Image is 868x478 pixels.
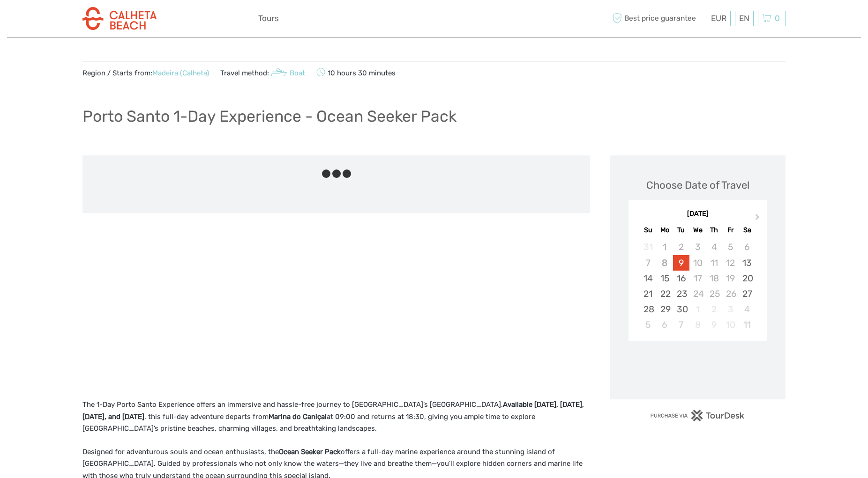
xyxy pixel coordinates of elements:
div: Sa [739,224,755,236]
div: Not available Thursday, September 4th, 2025 [706,239,722,255]
div: Loading... [695,366,701,372]
span: EUR [711,14,726,23]
div: Not available Wednesday, October 8th, 2025 [689,317,706,332]
div: Not available Monday, September 1st, 2025 [657,239,673,255]
div: EN [735,11,754,26]
div: Choose Saturday, October 4th, 2025 [739,302,755,317]
div: Choose Saturday, September 20th, 2025 [739,271,755,286]
div: month 2025-09 [631,239,763,332]
strong: Available [DATE], [DATE], [DATE], and [DATE] [82,400,584,421]
div: Not available Friday, September 26th, 2025 [722,286,739,302]
div: Choose Monday, October 6th, 2025 [657,317,673,332]
div: Choose Saturday, September 13th, 2025 [739,255,755,271]
div: Not available Thursday, October 2nd, 2025 [706,302,722,317]
span: Region / Starts from: [82,68,209,78]
span: 0 [773,14,781,23]
div: We [689,224,706,236]
img: PurchaseViaTourDesk.png [650,410,745,421]
div: Not available Thursday, October 9th, 2025 [706,317,722,332]
div: Not available Friday, October 3rd, 2025 [722,302,739,317]
span: Travel method: [220,66,305,79]
div: Mo [657,224,673,236]
div: Choose Monday, September 22nd, 2025 [657,286,673,302]
div: Choose Tuesday, September 30th, 2025 [673,302,689,317]
div: Choose Tuesday, September 23rd, 2025 [673,286,689,302]
div: Choose Saturday, September 27th, 2025 [739,286,755,302]
div: Fr [722,224,739,236]
div: [DATE] [629,209,767,219]
div: Not available Wednesday, September 3rd, 2025 [689,239,706,255]
strong: Marina do Caniçal [269,412,327,421]
div: Not available Thursday, September 25th, 2025 [706,286,722,302]
strong: Ocean Seeker Pack [279,448,341,456]
a: Madeira (Calheta) [152,69,209,77]
div: Not available Thursday, September 11th, 2025 [706,255,722,271]
div: Not available Sunday, September 7th, 2025 [640,255,656,271]
button: Next Month [751,212,766,227]
div: Th [706,224,722,236]
div: Choose Tuesday, September 9th, 2025 [673,255,689,271]
div: Not available Friday, October 10th, 2025 [722,317,739,332]
div: Not available Wednesday, September 10th, 2025 [689,255,706,271]
div: Choose Sunday, September 28th, 2025 [640,302,656,317]
div: Not available Wednesday, October 1st, 2025 [689,302,706,317]
div: Choose Sunday, September 21st, 2025 [640,286,656,302]
h1: Porto Santo 1-Day Experience - Ocean Seeker Pack [82,107,456,126]
div: Choose Monday, September 15th, 2025 [657,271,673,286]
div: Not available Wednesday, September 24th, 2025 [689,286,706,302]
div: Choose Tuesday, September 16th, 2025 [673,271,689,286]
div: Su [640,224,656,236]
div: Choose Date of Travel [646,178,749,192]
div: Not available Tuesday, September 2nd, 2025 [673,239,689,255]
div: Not available Friday, September 5th, 2025 [722,239,739,255]
div: Choose Tuesday, October 7th, 2025 [673,317,689,332]
div: Not available Sunday, August 31st, 2025 [640,239,656,255]
div: Choose Sunday, September 14th, 2025 [640,271,656,286]
div: Not available Thursday, September 18th, 2025 [706,271,722,286]
span: Best price guarantee [610,11,704,26]
a: Boat [269,69,305,77]
div: Not available Friday, September 19th, 2025 [722,271,739,286]
span: 10 hours 30 minutes [316,66,396,79]
img: 3283-3bafb1e0-d569-4aa5-be6e-c19ca52e1a4a_logo_small.png [82,7,157,30]
div: Choose Monday, September 29th, 2025 [657,302,673,317]
div: Tu [673,224,689,236]
div: Choose Saturday, October 11th, 2025 [739,317,755,332]
div: Not available Wednesday, September 17th, 2025 [689,271,706,286]
div: Not available Monday, September 8th, 2025 [657,255,673,271]
div: Not available Friday, September 12th, 2025 [722,255,739,271]
a: Tours [258,12,279,25]
div: Not available Saturday, September 6th, 2025 [739,239,755,255]
p: The 1-Day Porto Santo Experience offers an immersive and hassle-free journey to [GEOGRAPHIC_DATA]... [82,399,590,435]
div: Choose Sunday, October 5th, 2025 [640,317,656,332]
